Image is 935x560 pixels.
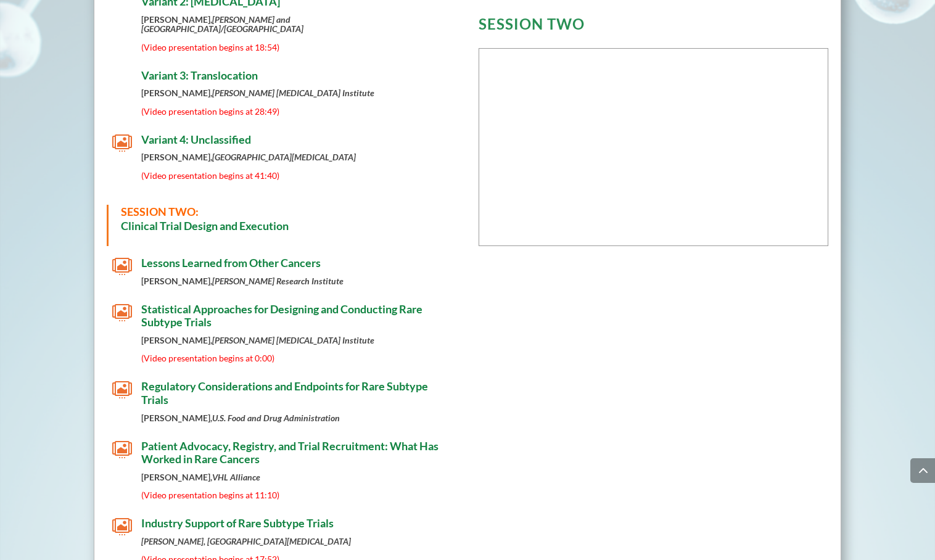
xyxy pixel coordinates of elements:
[141,256,321,270] span: Lessons Learned from Other Cancers
[141,302,422,329] span: Statistical Approaches for Designing and Conducting Rare Subtype Trials
[212,276,344,286] em: [PERSON_NAME] Research Institute
[141,170,279,181] span: (Video presentation begins at 41:40)
[112,133,132,153] span: 
[141,14,303,34] strong: [PERSON_NAME],
[212,88,374,98] em: [PERSON_NAME] [MEDICAL_DATA] Institute
[141,353,274,363] span: (Video presentation begins at 0:00)
[141,152,356,162] strong: [PERSON_NAME],
[141,379,428,406] span: Regulatory Considerations and Endpoints for Rare Subtype Trials
[141,68,258,82] span: Variant 3: Translocation
[141,14,303,34] em: [PERSON_NAME] and [GEOGRAPHIC_DATA]/[GEOGRAPHIC_DATA]
[212,413,340,423] em: U.S. Food and Drug Administration
[112,257,132,276] span: 
[141,413,340,423] strong: [PERSON_NAME],
[141,536,351,546] em: [PERSON_NAME], [GEOGRAPHIC_DATA][MEDICAL_DATA]
[121,219,289,233] strong: Clinical Trial Design and Execution
[141,42,279,52] span: (Video presentation begins at 18:54)
[141,88,374,98] strong: [PERSON_NAME],
[121,205,199,218] span: SESSION TWO:
[141,276,344,286] strong: [PERSON_NAME],
[141,335,374,345] strong: [PERSON_NAME],
[212,335,374,345] em: [PERSON_NAME] [MEDICAL_DATA] Institute
[141,106,279,117] span: (Video presentation begins at 28:49)
[479,17,829,38] h3: SESSION TWO
[141,439,439,466] span: Patient Advocacy, Registry, and Trial Recruitment: What Has Worked in Rare Cancers
[112,303,132,323] span: 
[112,440,132,459] span: 
[141,516,334,530] span: Industry Support of Rare Subtype Trials
[112,517,132,537] span: 
[212,152,356,162] em: [GEOGRAPHIC_DATA][MEDICAL_DATA]
[112,380,132,400] span: 
[479,49,828,245] iframe: Clinical Trial Design and Execution for Rare Kidney Cancers | Kidney Cancer Research Summit 2025
[141,490,279,500] span: (Video presentation begins at 11:10)
[112,69,132,89] span: 
[141,472,260,482] strong: [PERSON_NAME],
[212,472,260,482] em: VHL Alliance
[141,133,251,146] span: Variant 4: Unclassified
